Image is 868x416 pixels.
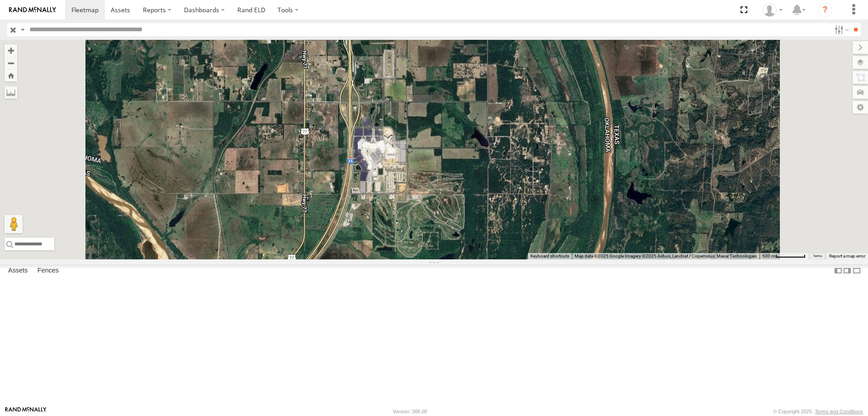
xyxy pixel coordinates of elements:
[831,23,850,36] label: Search Filter Options
[834,264,843,277] label: Dock Summary Table to the Left
[773,409,863,414] div: © Copyright 2025 -
[762,253,775,258] span: 500 m
[5,57,17,69] button: Zoom out
[393,409,427,414] div: Version: 306.00
[19,23,26,36] label: Search Query
[5,86,17,99] label: Measure
[759,3,786,17] div: Chase Tanke
[813,254,822,258] a: Terms (opens in new tab)
[5,215,23,233] button: Drag Pegman onto the map to open Street View
[853,101,868,114] label: Map Settings
[818,3,832,17] i: ?
[815,409,863,414] a: Terms and Conditions
[5,69,17,81] button: Zoom Home
[33,264,63,277] label: Fences
[829,253,865,258] a: Report a map error
[530,253,569,259] button: Keyboard shortcuts
[5,407,47,416] a: Visit our Website
[843,264,852,277] label: Dock Summary Table to the Right
[5,44,17,57] button: Zoom in
[9,7,56,13] img: rand-logo.svg
[4,264,32,277] label: Assets
[759,253,808,259] button: Map Scale: 500 m per 63 pixels
[575,253,757,258] span: Map data ©2025 Google Imagery ©2025 Airbus, Landsat / Copernicus, Maxar Technologies
[852,264,861,277] label: Hide Summary Table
